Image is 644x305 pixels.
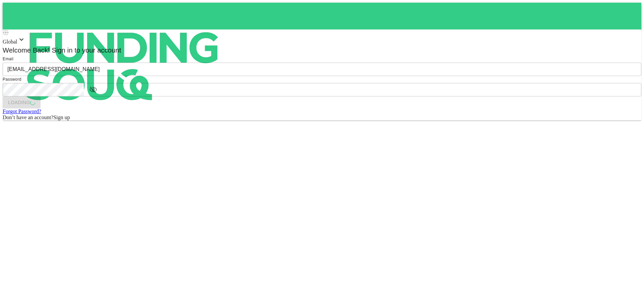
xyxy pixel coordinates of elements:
[3,115,53,120] span: Don’t have an account?
[3,83,84,96] input: password
[3,77,21,82] span: Password
[3,108,41,114] a: Forgot Password?
[3,63,641,76] input: email
[53,115,70,120] span: Sign up
[3,3,641,29] a: logo
[50,47,121,54] span: Sign in to your account
[3,35,641,45] div: Global
[3,3,244,130] img: logo
[3,47,50,54] span: Welcome Back!
[3,57,13,61] span: Email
